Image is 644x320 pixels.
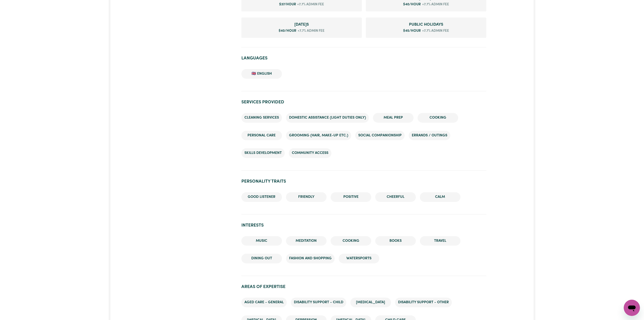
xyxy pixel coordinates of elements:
[421,28,449,34] span: +7.7% admin fee
[241,236,282,246] li: Music
[624,300,640,316] iframe: Button to launch messaging window
[418,113,458,123] li: Cooking
[286,113,369,123] li: Domestic assistance (light duties only)
[296,2,324,7] span: +7.7% admin fee
[241,223,486,228] h2: Interests
[420,236,460,246] li: Travel
[241,192,282,202] li: Good Listener
[241,179,486,184] h2: Personality traits
[373,113,414,123] li: Meal prep
[286,254,335,263] li: Fashion and shopping
[420,192,460,202] li: Calm
[241,56,486,61] h2: Languages
[395,298,452,307] li: Disability support - Other
[241,100,486,105] h2: Services provided
[241,69,282,79] li: 🇬🇧 English
[286,236,327,246] li: Meditation
[355,131,405,140] li: Social companionship
[409,131,450,140] li: Errands / Outings
[279,3,296,6] span: $ 37 /hour
[241,298,287,307] li: Aged care - General
[241,113,282,123] li: Cleaning services
[370,22,482,28] span: Public Holiday rate
[286,131,351,140] li: Grooming (hair, make-up etc.)
[245,22,358,28] span: Sunday rate
[279,29,296,33] span: $ 40 /hour
[339,254,379,263] li: Watersports
[289,148,331,158] li: Community access
[331,192,371,202] li: Positive
[241,131,282,140] li: Personal care
[403,3,421,6] span: $ 40 /hour
[403,29,421,33] span: $ 45 /hour
[331,236,371,246] li: Cooking
[241,284,486,290] h2: Areas of Expertise
[375,192,416,202] li: Cheerful
[291,298,346,307] li: Disability support - Child
[350,298,391,307] li: [MEDICAL_DATA]
[421,2,449,7] span: +7.7% admin fee
[241,254,282,263] li: Dining out
[296,28,325,34] span: +7.7% admin fee
[286,192,327,202] li: Friendly
[375,236,416,246] li: Books
[241,148,285,158] li: Skills Development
